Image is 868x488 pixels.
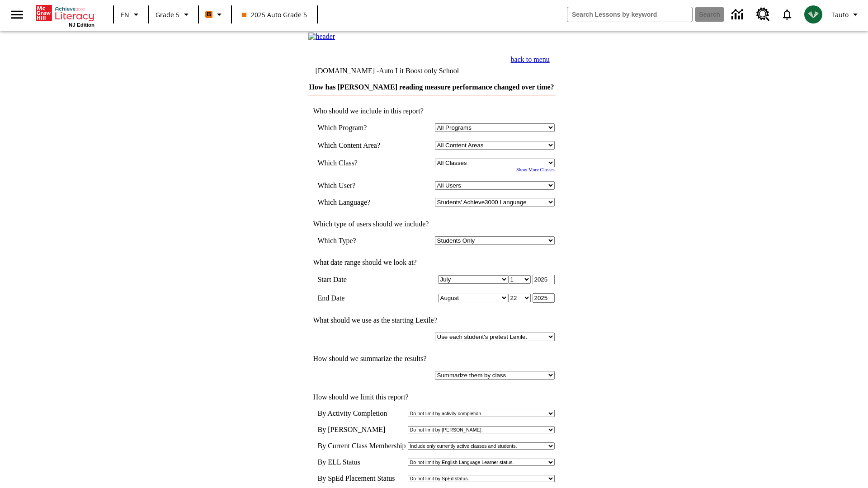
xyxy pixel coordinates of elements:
button: Open side menu [4,1,30,28]
td: Which Program? [317,123,397,132]
a: Data Center [726,2,751,27]
td: Which Language? [317,198,397,206]
td: How should we limit this report? [308,393,554,401]
td: End Date [317,293,397,303]
td: [DOMAIN_NAME] - [315,67,459,75]
td: What date range should we look at? [308,258,554,267]
td: Who should we include in this report? [308,107,554,115]
button: Profile/Settings [828,6,864,23]
a: back to menu [511,56,550,63]
span: EN [121,10,129,19]
img: header [308,33,335,41]
td: By SpEd Placement Status [317,474,406,483]
td: Start Date [317,275,397,284]
nobr: Auto Lit Boost only School [379,67,459,75]
a: Notifications [775,3,799,26]
td: By Activity Completion [317,409,406,418]
td: Which Type? [317,236,397,245]
td: By Current Class Membership [317,442,406,450]
span: Grade 5 [156,10,179,19]
td: Which Class? [317,159,397,167]
span: Tauto [831,10,849,19]
span: B [207,9,211,20]
a: How has [PERSON_NAME] reading measure performance changed over time? [309,83,554,91]
button: Grade: Grade 5, Select a grade [152,6,195,23]
td: Which User? [317,181,397,190]
nobr: Which Content Area? [317,141,380,149]
img: avatar image [804,5,822,23]
span: NJ Edition [69,22,94,28]
div: Home [36,3,94,28]
button: Select a new avatar [799,3,828,26]
span: 2025 Auto Grade 5 [242,10,307,19]
button: Boost Class color is orange. Change class color [202,6,228,23]
button: Language: EN, Select a language [117,6,146,23]
td: What should we use as the starting Lexile? [308,316,554,324]
td: How should we summarize the results? [308,355,554,363]
td: Which type of users should we include? [308,220,554,228]
a: Resource Center, Will open in new tab [751,2,775,27]
td: By [PERSON_NAME] [317,426,406,434]
td: By ELL Status [317,458,406,466]
a: Show More Classes [516,167,555,172]
input: search field [567,7,692,22]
